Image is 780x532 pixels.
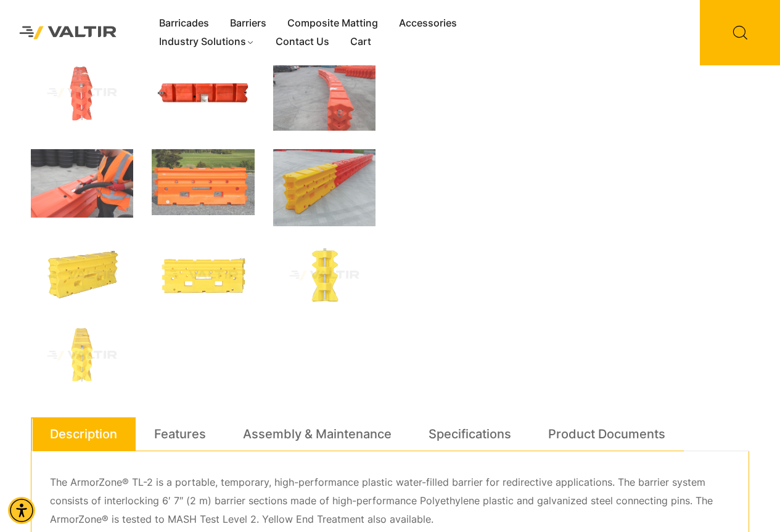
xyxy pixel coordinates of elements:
[31,62,133,124] img: An orange traffic barrier with a modular design, featuring interlocking sections and a metal conn...
[154,417,206,451] a: Features
[548,417,665,451] a: Product Documents
[273,62,376,131] img: A curved line of bright orange traffic barriers is arranged on a concrete surface, with additiona...
[149,33,265,51] a: Industry Solutions
[31,325,133,387] img: A stack of yellow interlocking traffic barriers with metal connectors for stability.
[8,497,35,524] div: Accessibility Menu
[429,417,511,451] a: Specifications
[243,417,392,451] a: Assembly & Maintenance
[277,14,388,33] a: Composite Matting
[50,417,117,451] a: Description
[149,14,220,33] a: Barricades
[31,149,133,218] img: IMG_8185-scaled-1.jpg
[220,14,277,33] a: Barriers
[273,245,376,306] img: A yellow, zigzag-shaped object with a metal rod, likely a tool or equipment component.
[265,33,340,51] a: Contact Us
[152,62,254,124] img: Armorzone_Org_Top.jpg
[9,16,127,49] img: Valtir Rentals
[31,245,133,306] img: A bright yellow, rectangular plastic block with various holes and grooves, likely used for safety...
[340,33,382,51] a: Cart
[152,245,254,306] img: Armorzone_Yellow_Front.jpg
[152,149,254,215] img: ArmorZone-main-image-scaled-1.jpg
[50,473,730,529] p: The ArmorZone® TL-2 is a portable, temporary, high-performance plastic water-filled barrier for r...
[273,149,376,226] img: CIMG8790-2-scaled-1.jpg
[388,14,467,33] a: Accessories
